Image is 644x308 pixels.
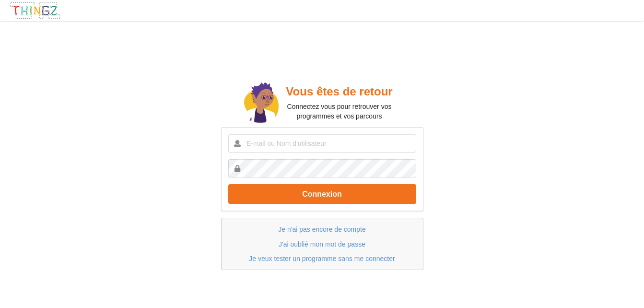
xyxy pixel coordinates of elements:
[9,1,61,20] img: thingz_logo.png
[279,84,400,99] h2: Vous êtes de retour
[244,83,279,125] img: doc.svg
[279,102,400,121] p: Connectez vous pour retrouver vos programmes et vos parcours
[278,225,365,233] a: Je n'ai pas encore de compte
[249,255,395,262] a: Je veux tester un programme sans me connecter
[228,134,416,153] input: E-mail ou Nom d'utilisateur
[228,184,416,204] button: Connexion
[279,240,365,248] a: J'ai oublié mon mot de passe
